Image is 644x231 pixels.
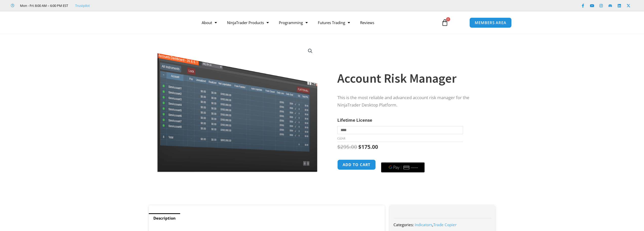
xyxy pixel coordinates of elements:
nav: Menu [197,17,435,28]
a: View full-screen image gallery [306,46,315,56]
a: About [197,17,222,28]
span: MEMBERS AREA [475,21,506,25]
label: Lifetime License [337,117,372,123]
a: 0 [434,15,456,30]
span: $ [337,143,340,150]
img: Screenshot 2024-08-26 15462845454 [156,43,319,172]
bdi: 295.00 [337,143,357,150]
a: Trustpilot [75,3,90,9]
h1: Account Risk Manager [337,69,485,87]
bdi: 175.00 [358,143,378,150]
span: , [415,222,456,227]
text: •••••• [411,166,419,169]
span: $ [358,143,361,150]
a: Programming [274,17,313,28]
a: MEMBERS AREA [469,17,512,28]
iframe: Secure payment input frame [380,159,426,159]
a: NinjaTrader Products [222,17,274,28]
button: Add to cart [337,159,376,170]
p: This is the most reliable and advanced account risk manager for the NinjaTrader Desktop Platform. [337,94,485,109]
img: LogoAI [132,13,187,32]
a: Reviews [355,17,379,28]
button: Buy with GPay [381,162,425,172]
span: Mon - Fri: 8:00 AM – 6:00 PM EST [19,3,68,9]
a: Clear options [337,137,345,140]
span: Categories: [393,222,414,227]
a: Trade Copier [433,222,456,227]
a: Description [149,213,180,223]
span: 0 [446,17,450,21]
a: Indicators [415,222,432,227]
a: Futures Trading [313,17,355,28]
